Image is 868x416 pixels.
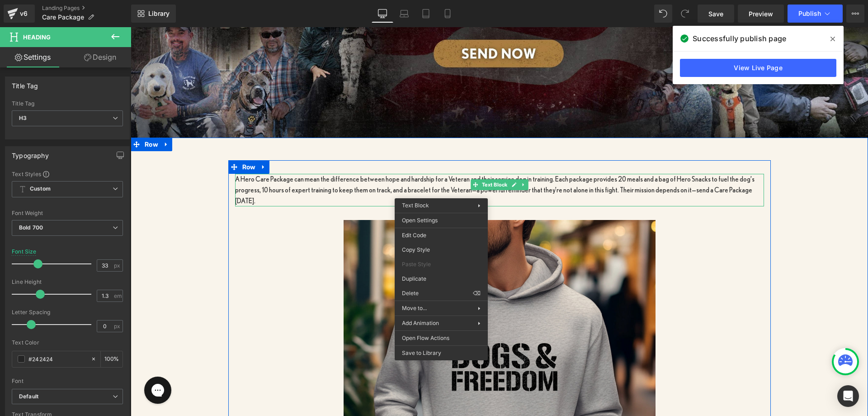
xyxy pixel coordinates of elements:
span: Care Package [42,14,84,21]
a: Mobile [437,5,458,23]
div: Typography [12,147,49,159]
span: Text Block [349,152,379,163]
a: Landing Pages [42,5,131,12]
span: Open Settings [402,216,481,225]
a: Expand / Collapse [388,152,397,163]
span: Heading [23,33,51,41]
button: Undo [654,5,672,23]
b: Bold 700 [19,224,43,231]
div: Font Weight [12,210,123,216]
a: Tablet [415,5,437,23]
div: % [101,351,123,367]
button: Redo [676,5,694,23]
span: Edit Code [402,231,481,239]
button: Publish [788,5,843,23]
input: Color [28,354,86,364]
a: Expand / Collapse [127,133,139,147]
span: Publish [798,10,821,17]
span: Text Block [402,202,429,209]
a: Design [67,47,133,67]
a: Preview [738,5,784,23]
span: Row [109,133,127,147]
span: Copy Style [402,246,481,254]
div: Line Height [12,279,123,285]
div: Title Tag [12,100,123,107]
span: Successfully publish page [693,33,786,44]
b: Custom [30,185,51,193]
span: Paste Style [402,260,481,268]
span: ⌫ [473,289,481,297]
button: More [846,5,864,23]
div: v6 [18,8,29,19]
span: Open Flow Actions [402,334,481,342]
a: Laptop [393,5,415,23]
span: em [114,293,122,299]
span: px [114,263,122,268]
a: Expand / Collapse [30,110,42,124]
div: Text Color [12,339,123,346]
a: View Live Page [680,59,836,77]
div: Font Size [12,249,37,255]
span: Row [12,110,30,124]
div: Open Intercom Messenger [837,385,859,407]
span: Library [148,10,170,18]
span: Add Animation [402,319,478,327]
div: Letter Spacing [12,309,123,316]
div: Font [12,378,123,384]
i: Default [19,393,38,401]
span: Duplicate [402,275,481,283]
a: New Library [131,5,176,23]
div: Title Tag [12,77,38,90]
a: Desktop [372,5,393,23]
span: Save [708,9,723,19]
span: px [114,323,122,329]
p: A Hero Care Package can mean the difference between hope and hardship for a Veteran and their ser... [104,147,633,179]
div: Text Styles [12,170,123,177]
span: Preview [749,9,773,19]
span: Move to... [402,304,478,312]
span: Save to Library [402,349,481,357]
span: Delete [402,289,473,297]
b: H3 [19,115,27,121]
iframe: Gorgias live chat messenger [9,346,45,380]
a: v6 [4,5,35,23]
